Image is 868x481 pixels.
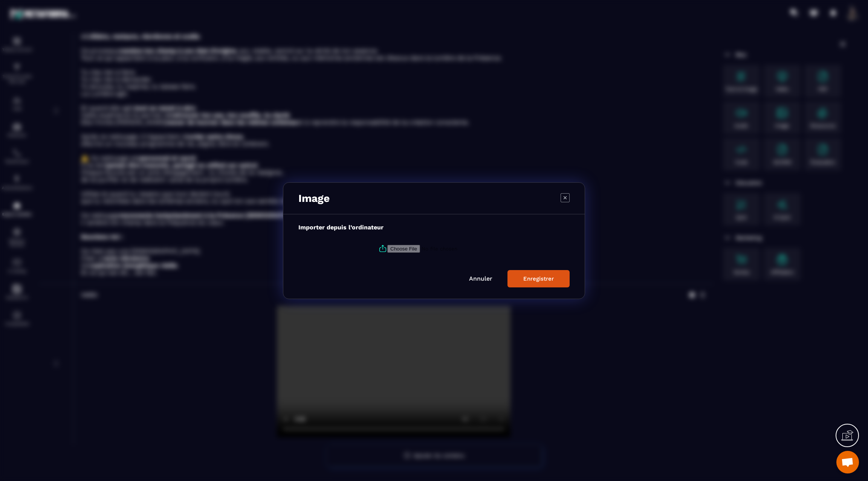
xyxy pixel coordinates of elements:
[469,275,492,282] a: Annuler
[298,224,384,231] label: Importer depuis l’ordinateur
[298,192,330,205] h3: Image
[507,270,570,287] button: Enregistrer
[523,275,554,282] div: Enregistrer
[836,451,859,473] div: Ouvrir le chat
